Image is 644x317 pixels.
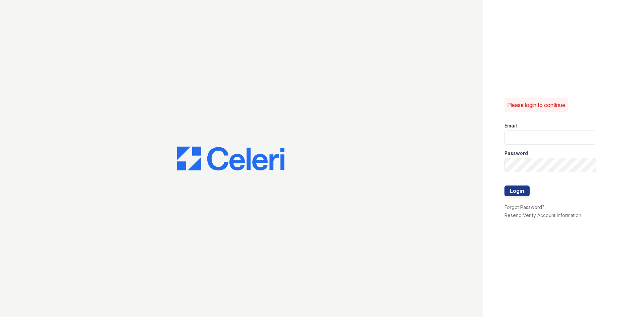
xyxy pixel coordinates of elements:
a: Forgot Password? [504,204,544,210]
label: Email [504,122,517,129]
p: Please login to continue [507,101,565,109]
img: CE_Logo_Blue-a8612792a0a2168367f1c8372b55b34899dd931a85d93a1a3d3e32e68fde9ad4.png [177,147,284,171]
a: Resend Verify Account Information [504,212,581,218]
button: Login [504,186,530,196]
label: Password [504,150,528,157]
